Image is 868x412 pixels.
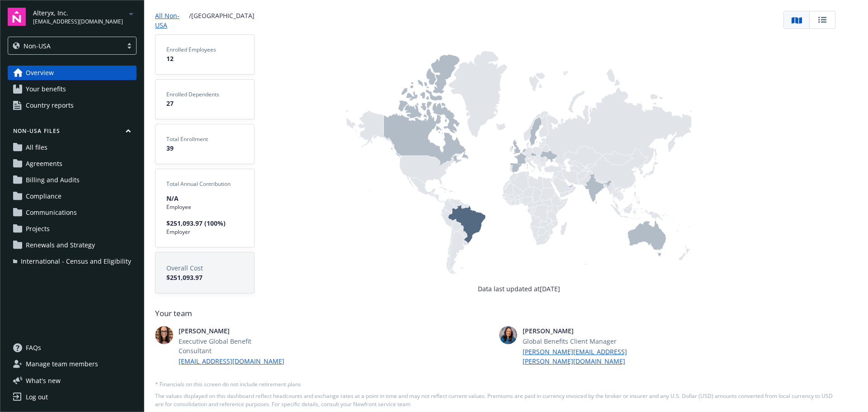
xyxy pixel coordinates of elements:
[155,326,173,344] img: photo
[26,66,54,80] span: Overview
[166,54,243,63] span: 12
[166,180,243,188] span: Total Annual Contribution
[8,189,137,204] a: Compliance
[21,254,131,269] span: International - Census and Eligibility
[166,135,243,143] span: Total Enrollment
[8,254,137,269] a: International - Census and Eligibility
[8,98,137,113] a: Country reports
[26,140,47,155] span: All files
[8,376,75,385] button: What's new
[26,390,48,404] div: Log out
[8,238,137,252] a: Renewals and Strategy
[499,326,517,344] img: photo
[8,82,137,96] a: Your benefits
[33,8,123,18] span: Alteryx, Inc.
[523,326,629,336] span: [PERSON_NAME]
[478,284,560,294] span: Data last updated at [DATE]
[523,347,629,366] a: [PERSON_NAME][EMAIL_ADDRESS][PERSON_NAME][DOMAIN_NAME]
[166,273,243,282] span: $251,093.97
[166,46,243,54] span: Enrolled Employees
[26,82,66,96] span: Your benefits
[26,222,50,236] span: Projects
[8,205,137,220] a: Communications
[26,205,77,220] span: Communications
[166,228,243,236] span: Employer
[26,189,61,204] span: Compliance
[33,8,137,26] button: Alteryx, Inc.[EMAIL_ADDRESS][DOMAIN_NAME]arrowDropDown
[26,238,95,252] span: Renewals and Strategy
[166,263,243,273] span: Overall Cost
[166,194,243,203] span: N/A
[166,218,243,228] span: $251,093.97 (100%)
[26,156,62,171] span: Agreements
[155,392,835,408] span: The values displayed on this dashboard reflect headcounts and exchange rates at a point in time a...
[166,90,243,99] span: Enrolled Dependents
[26,173,80,187] span: Billing and Audits
[523,336,629,346] span: Global Benefits Client Manager
[8,66,137,80] a: Overview
[179,326,285,336] span: [PERSON_NAME]
[8,173,137,187] a: Billing and Audits
[179,356,285,366] a: [EMAIL_ADDRESS][DOMAIN_NAME]
[126,8,137,19] a: arrowDropDown
[155,308,835,319] span: Your team
[8,156,137,171] a: Agreements
[8,222,137,236] a: Projects
[8,341,137,355] a: FAQs
[166,143,243,153] span: 39
[8,357,137,371] a: Manage team members
[155,380,835,388] span: * Financials on this screen do not include retirement plans
[26,341,41,355] span: FAQs
[26,357,98,371] span: Manage team members
[13,41,118,51] span: Non-USA
[8,8,26,26] img: navigator-logo.svg
[8,127,137,138] button: Non-USA Files
[8,140,137,155] a: All files
[155,11,187,30] a: All Non-USA
[24,41,51,51] span: Non-USA
[189,11,255,30] span: / [GEOGRAPHIC_DATA]
[26,98,74,113] span: Country reports
[26,376,61,385] span: What ' s new
[166,203,243,211] span: Employee
[33,18,123,26] span: [EMAIL_ADDRESS][DOMAIN_NAME]
[166,99,243,108] span: 27
[179,336,285,355] span: Executive Global Benefit Consultant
